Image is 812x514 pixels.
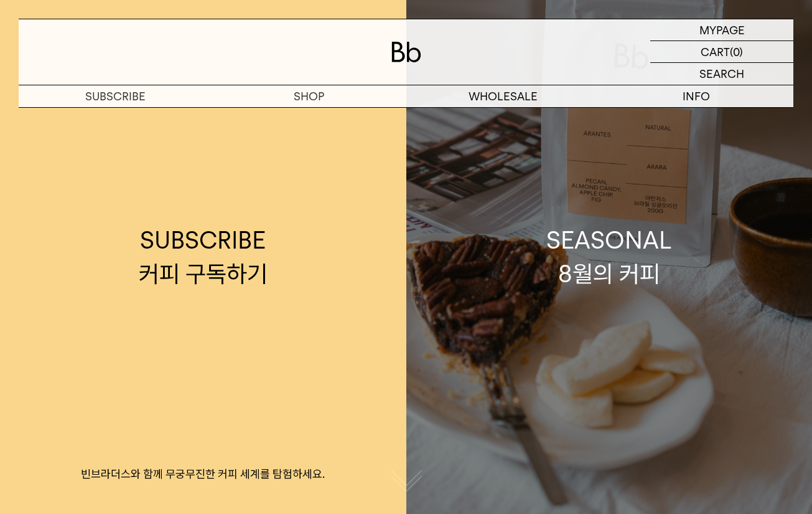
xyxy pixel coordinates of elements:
[730,41,743,62] p: (0)
[699,19,745,40] p: MYPAGE
[701,41,730,62] p: CART
[650,19,793,41] a: MYPAGE
[139,224,268,290] div: SUBSCRIBE 커피 구독하기
[212,85,406,107] a: SHOP
[19,85,212,107] a: SUBSCRIBE
[699,63,744,85] p: SEARCH
[546,224,672,290] div: SEASONAL 8월의 커피
[406,85,600,107] p: WHOLESALE
[600,85,793,107] p: INFO
[650,41,793,63] a: CART (0)
[391,42,421,62] img: 로고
